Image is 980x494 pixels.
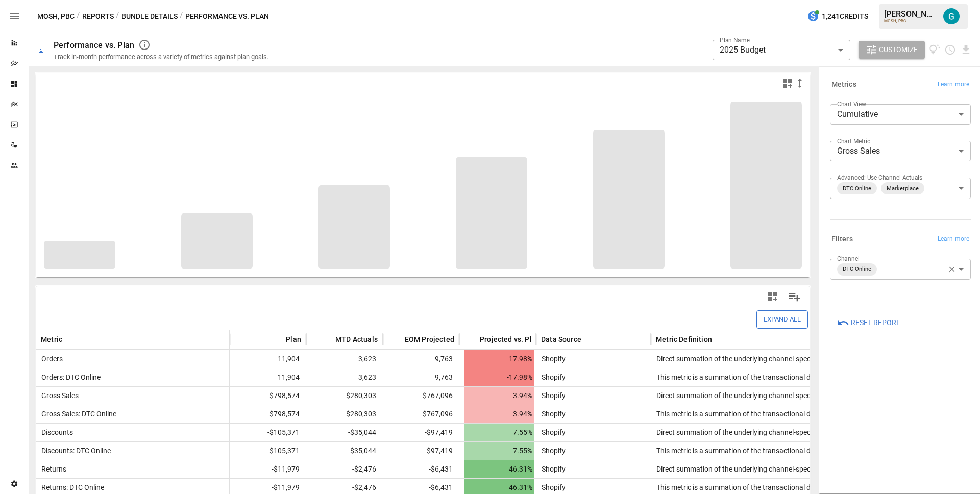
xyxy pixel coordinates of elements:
[388,387,454,405] span: $767,096
[37,10,75,23] button: MOSH, PBC
[831,234,853,245] h6: Filters
[37,355,63,363] span: Orders
[883,183,923,194] span: Marketplace
[464,442,534,460] span: 7.55%
[41,334,62,344] span: Metric
[884,19,937,23] div: MOSH, PBC
[480,334,540,344] span: Projected vs. Plan
[652,447,919,455] span: This metric is a summation of the transactional data pulled from the respective API.
[388,460,454,478] span: -$6,431
[783,285,806,308] button: Manage Columns
[320,332,334,347] button: Sort
[464,350,534,368] span: -17.98%
[54,53,268,61] div: Track in-month performance across a variety of metrics against plan goals.
[652,391,844,400] span: Direct summation of the underlying channel-specific values.
[235,387,301,405] span: $798,574
[37,391,79,400] span: Gross Sales
[37,465,66,473] span: Returns
[311,368,378,386] span: 3,623
[335,334,378,344] span: MTD Actuals
[830,314,907,332] button: Reset Report
[235,460,301,478] span: -$11,979
[464,332,479,347] button: Sort
[311,442,378,460] span: -$35,044
[54,40,134,50] div: Performance vs. Plan
[388,442,454,460] span: -$97,419
[720,36,750,44] label: Plan Name
[311,350,378,368] span: 3,623
[652,355,844,363] span: Direct summation of the underlying channel-specific values.
[851,316,900,329] span: Reset Report
[713,332,727,347] button: Sort
[180,10,183,23] div: /
[656,334,712,344] span: Metric Definition
[837,254,860,263] label: Channel
[839,263,875,275] span: DTC Online
[37,373,101,381] span: Orders: DTC Online
[837,100,866,108] label: Chart View
[37,447,111,455] span: Discounts: DTC Online
[82,10,114,23] button: Reports
[286,334,301,344] span: Plan
[937,2,966,31] button: Gavin Acres
[388,350,454,368] span: 9,763
[37,45,45,55] div: 🗓
[756,310,808,328] button: Expand All
[311,387,378,405] span: $280,303
[537,410,566,418] span: Shopify
[803,7,872,26] button: 1,241Credits
[884,9,937,19] div: [PERSON_NAME]
[822,10,868,23] span: 1,241 Credits
[938,234,969,244] span: Learn more
[960,44,972,56] button: Download report
[879,43,918,56] span: Customize
[405,334,454,344] span: EOM Projected
[388,405,454,423] span: $767,096
[944,44,956,56] button: Schedule report
[464,460,534,478] span: 46.31%
[830,104,971,125] div: Cumulative
[235,424,301,441] span: -$105,371
[464,387,534,405] span: -3.94%
[311,405,378,423] span: $280,303
[537,428,566,436] span: Shopify
[537,355,566,363] span: Shopify
[537,373,566,381] span: Shopify
[943,8,960,24] img: Gavin Acres
[388,424,454,441] span: -$97,419
[464,405,534,423] span: -3.94%
[713,40,850,60] div: 2025 Budget
[116,10,119,23] div: /
[464,368,534,386] span: -17.98%
[537,447,566,455] span: Shopify
[830,141,971,161] div: Gross Sales
[388,368,454,386] span: 9,763
[37,428,73,436] span: Discounts
[63,332,78,347] button: Sort
[837,173,922,182] label: Advanced: Use Channel Actuals
[652,465,844,473] span: Direct summation of the underlying channel-specific values.
[537,465,566,473] span: Shopify
[235,368,301,386] span: 11,904
[652,428,844,436] span: Direct summation of the underlying channel-specific values.
[37,410,116,418] span: Gross Sales: DTC Online
[235,405,301,423] span: $798,574
[652,483,919,491] span: This metric is a summation of the transactional data pulled from the respective API.
[235,442,301,460] span: -$105,371
[652,373,919,381] span: This metric is a summation of the transactional data pulled from the respective API.
[235,350,301,368] span: 11,904
[271,332,285,347] button: Sort
[311,424,378,441] span: -$35,044
[311,460,378,478] span: -$2,476
[37,483,104,491] span: Returns: DTC Online
[837,137,870,145] label: Chart Metric
[929,41,941,59] button: View documentation
[537,391,566,400] span: Shopify
[652,410,919,418] span: This metric is a summation of the transactional data pulled from the respective API.
[938,80,969,90] span: Learn more
[464,424,534,441] span: 7.55%
[831,79,856,90] h6: Metrics
[859,41,925,59] button: Customize
[389,332,404,347] button: Sort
